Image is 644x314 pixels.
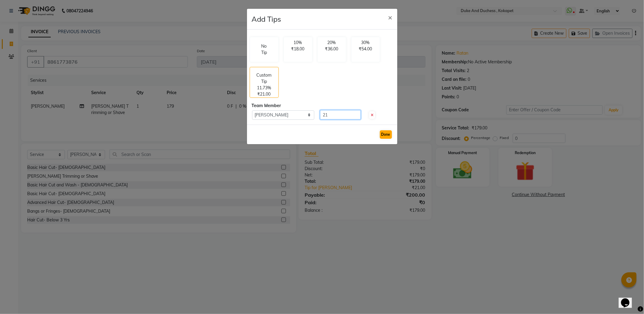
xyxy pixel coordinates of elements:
button: Done [380,130,392,139]
p: ₹21.00 [258,91,271,97]
p: 10% [287,40,309,46]
p: No Tip [260,43,269,56]
p: 11.73% [257,85,271,91]
p: Custom Tip [254,72,275,85]
p: 30% [355,40,376,46]
span: Team Member [252,103,281,108]
p: ₹54.00 [355,46,376,52]
h4: Add Tips [252,14,281,24]
p: 20% [321,40,342,46]
button: Close [383,9,397,26]
iframe: chat widget [619,290,638,308]
span: × [388,13,392,22]
p: ₹18.00 [287,46,309,52]
p: ₹36.00 [321,46,342,52]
